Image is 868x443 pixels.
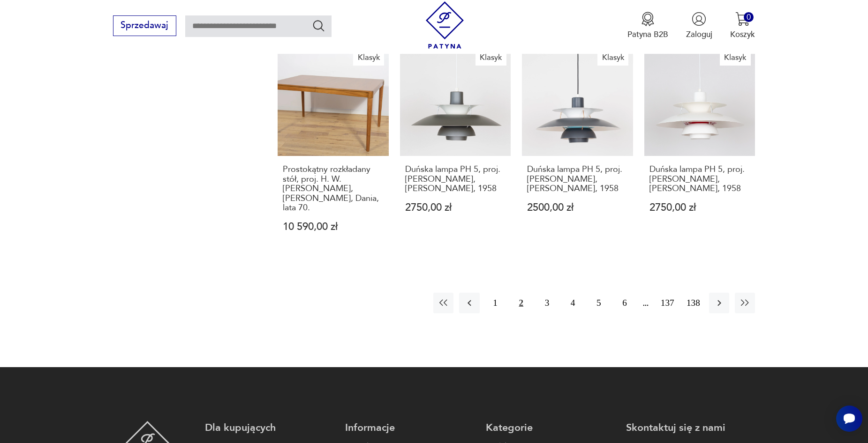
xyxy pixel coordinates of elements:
button: Patyna B2B [627,12,668,40]
button: Sprzedawaj [113,15,176,36]
p: Dla kupujących [205,421,334,435]
a: Sprzedawaj [113,22,176,30]
img: Ikonka użytkownika [692,12,706,26]
button: 137 [657,293,678,313]
h3: Duńska lampa PH 5, proj. [PERSON_NAME], [PERSON_NAME], 1958 [405,165,506,193]
p: Kategorie [486,421,615,435]
a: KlasykDuńska lampa PH 5, proj. Poul Henningsen, Louis Poulsen, 1958Duńska lampa PH 5, proj. [PERS... [644,45,755,254]
iframe: Smartsupp widget button [836,406,862,432]
a: KlasykProstokątny rozkładany stół, proj. H. W. Klein, Bramin, Dania, lata 70.Prostokątny rozkłada... [278,45,389,254]
img: Patyna - sklep z meblami i dekoracjami vintage [421,1,468,49]
p: Koszyk [730,29,755,40]
button: 6 [614,293,634,313]
h3: Duńska lampa PH 5, proj. [PERSON_NAME], [PERSON_NAME], 1958 [527,165,628,193]
p: 2750,00 zł [649,203,750,213]
p: Informacje [345,421,474,435]
h3: Duńska lampa PH 5, proj. [PERSON_NAME], [PERSON_NAME], 1958 [649,165,750,193]
div: 0 [744,12,754,22]
p: Zaloguj [686,29,712,40]
button: 3 [537,293,557,313]
button: 2 [511,293,531,313]
button: Zaloguj [686,12,712,40]
button: 4 [563,293,583,313]
img: Ikona koszyka [735,12,750,26]
h3: Prostokątny rozkładany stół, proj. H. W. [PERSON_NAME], [PERSON_NAME], Dania, lata 70. [283,165,384,213]
p: 10 590,00 zł [283,222,384,232]
a: KlasykDuńska lampa PH 5, proj. Poul Henningsen, Louis Poulsen, 1958Duńska lampa PH 5, proj. [PERS... [522,45,633,254]
button: Szukaj [312,19,325,32]
a: KlasykDuńska lampa PH 5, proj. Poul Henningsen, Louis Poulsen, 1958Duńska lampa PH 5, proj. [PERS... [400,45,511,254]
p: Skontaktuj się z nami [626,421,755,435]
button: 138 [683,293,703,313]
p: Patyna B2B [627,29,668,40]
button: 1 [485,293,506,313]
img: Ikona medalu [641,12,655,26]
p: 2500,00 zł [527,203,628,213]
button: 5 [589,293,609,313]
p: 2750,00 zł [405,203,506,213]
button: 0Koszyk [730,12,755,40]
a: Ikona medaluPatyna B2B [627,12,668,40]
